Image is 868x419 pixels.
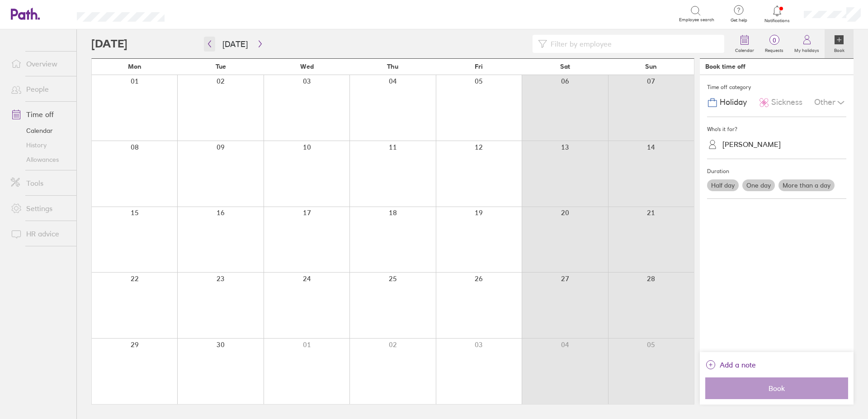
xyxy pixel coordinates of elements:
[4,225,76,243] a: HR advice
[759,45,789,53] label: Requests
[679,17,714,23] span: Employee search
[722,140,781,149] div: [PERSON_NAME]
[387,63,398,70] span: Thu
[724,18,754,23] span: Get help
[829,45,850,53] label: Book
[720,358,756,372] span: Add a note
[4,152,76,167] a: Allowances
[763,18,792,24] span: Notifications
[707,179,739,191] label: Half day
[4,199,76,217] a: Settings
[730,45,759,53] label: Calendar
[707,122,846,136] div: Who's it for?
[789,29,825,58] a: My holidays
[475,63,483,70] span: Fri
[216,63,226,70] span: Tue
[730,29,759,58] a: Calendar
[789,45,825,53] label: My holidays
[300,63,314,70] span: Wed
[128,63,142,70] span: Mon
[705,377,848,399] button: Book
[189,9,212,18] div: Search
[4,123,76,138] a: Calendar
[547,35,719,52] input: Filter by employee
[4,55,76,73] a: Overview
[707,80,846,94] div: Time off category
[742,179,775,191] label: One day
[759,37,789,44] span: 0
[4,138,76,152] a: History
[4,105,76,123] a: Time off
[778,179,835,191] label: More than a day
[720,98,747,107] span: Holiday
[4,174,76,192] a: Tools
[771,98,802,107] span: Sickness
[705,358,756,372] button: Add a note
[705,63,745,70] div: Book time off
[763,5,792,24] a: Notifications
[707,165,846,178] div: Duration
[712,384,842,392] span: Book
[560,63,570,70] span: Sat
[825,29,854,58] a: Book
[215,37,255,52] button: [DATE]
[759,29,789,58] a: 0Requests
[4,80,76,98] a: People
[645,63,657,70] span: Sun
[814,94,846,111] div: Other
